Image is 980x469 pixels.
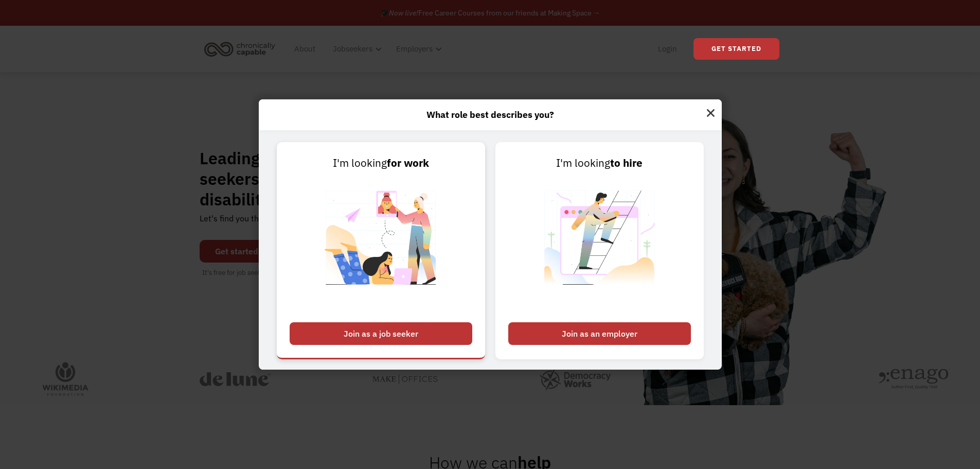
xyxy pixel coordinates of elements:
[508,155,691,171] div: I'm looking
[652,32,683,65] a: Login
[288,32,322,65] a: About
[387,156,429,170] strong: for work
[693,38,779,60] a: Get Started
[201,38,278,60] img: Chronically Capable logo
[333,43,372,55] div: Jobseekers
[508,322,691,345] div: Join as an employer
[290,322,472,345] div: Join as a job seeker
[396,43,433,55] div: Employers
[390,32,445,65] div: Employers
[277,142,485,359] a: I'm lookingfor workJoin as a job seeker
[317,171,445,317] img: Chronically Capable Personalized Job Matching
[610,156,643,170] strong: to hire
[426,109,554,120] strong: What role best describes you?
[201,38,283,60] a: home
[327,32,385,65] div: Jobseekers
[290,155,472,171] div: I'm looking
[495,142,704,359] a: I'm lookingto hireJoin as an employer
